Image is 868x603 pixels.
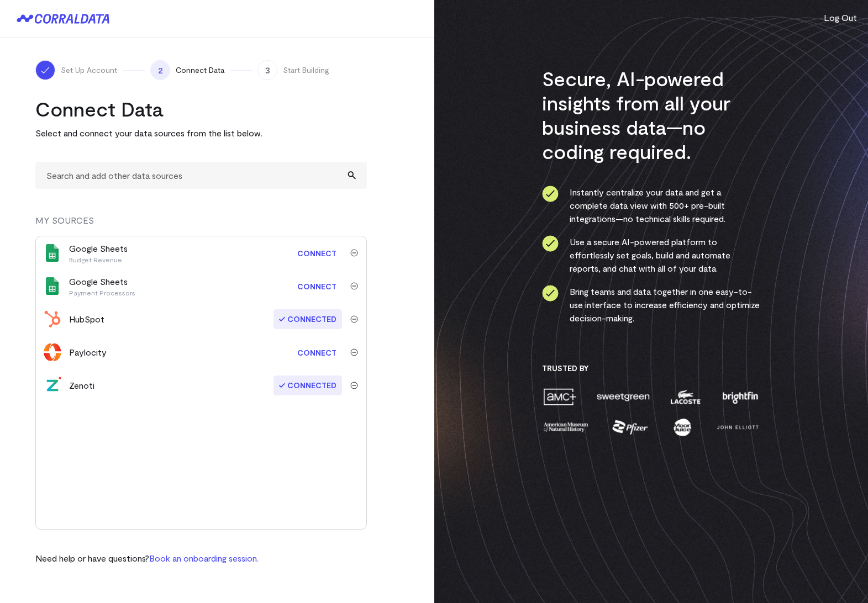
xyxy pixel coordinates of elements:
div: MY SOURCES [35,214,367,236]
span: Connected [273,309,342,329]
img: sweetgreen-1d1fb32c.png [596,387,651,406]
img: google_sheets-5a4bad8e.svg [44,277,61,295]
img: ico-check-circle-4b19435c.svg [542,285,559,301]
div: Google Sheets [69,275,135,297]
img: john-elliott-25751c40.png [715,417,760,437]
span: Connected [273,375,342,395]
div: Zenoti [69,379,94,392]
div: HubSpot [69,313,104,326]
img: lacoste-7a6b0538.png [669,387,702,406]
p: Payment Processors [69,288,135,297]
p: Select and connect your data sources from the list below. [35,126,367,140]
li: Bring teams and data together in one easy-to-use interface to increase efficiency and optimize de... [542,285,760,325]
img: trash-40e54a27.svg [350,348,358,356]
a: Book an onboarding session. [149,553,259,563]
img: hubspot-c1e9301f.svg [44,310,61,328]
img: trash-40e54a27.svg [350,282,358,290]
img: trash-40e54a27.svg [350,382,358,389]
img: amc-0b11a8f1.png [542,387,577,406]
img: ico-check-white-5ff98cb1.svg [40,65,51,76]
input: Search and add other data sources [35,162,367,189]
img: trash-40e54a27.svg [350,315,358,323]
img: google_sheets-5a4bad8e.svg [44,244,61,262]
span: 3 [257,60,277,80]
a: Connect [292,342,342,363]
div: Paylocity [69,346,107,359]
img: pfizer-e137f5fc.png [611,417,649,437]
li: Instantly centralize your data and get a complete data view with 500+ pre-built integrations—no t... [542,186,760,225]
li: Use a secure AI-powered platform to effortlessly set goals, build and automate reports, and chat ... [542,235,760,275]
img: brightfin-a251e171.png [720,387,760,406]
h3: Secure, AI-powered insights from all your business data—no coding required. [542,66,760,163]
img: ico-check-circle-4b19435c.svg [542,235,559,252]
p: Budget Revenue [69,255,128,264]
img: trash-40e54a27.svg [350,249,358,257]
img: zenoti-2086f9c1.png [44,377,61,394]
div: Google Sheets [69,242,128,264]
a: Connect [292,243,342,263]
h2: Connect Data [35,97,367,121]
h3: Trusted By [542,363,760,373]
span: 2 [150,60,170,80]
span: Start Building [283,65,329,76]
span: Connect Data [176,65,224,76]
a: Connect [292,276,342,297]
span: Set Up Account [61,65,117,76]
button: Log Out [824,11,857,24]
img: ico-check-circle-4b19435c.svg [542,186,559,202]
img: paylocity-4997edbb.svg [44,343,61,361]
img: moon-juice-c312e729.png [671,417,693,437]
p: Need help or have questions? [35,552,259,565]
img: amnh-5afada46.png [542,417,590,437]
